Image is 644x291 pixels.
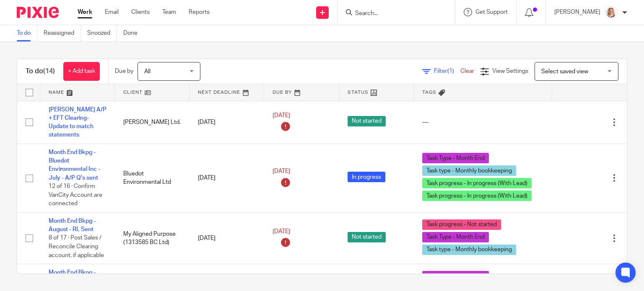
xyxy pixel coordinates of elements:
[422,165,516,176] span: Task type - Monthly bookkeeping
[422,118,544,126] div: ---
[354,10,430,18] input: Search
[26,67,55,76] h1: To do
[422,90,436,95] span: Tags
[422,245,516,255] span: Task type - Monthly bookkeeping
[162,8,176,16] a: Team
[554,8,600,16] p: [PERSON_NAME]
[78,8,92,16] a: Work
[447,68,454,74] span: (1)
[115,67,133,75] p: Due by
[63,62,100,81] a: + Add task
[49,218,96,232] a: Month End Bkpg - August - RL Sent
[123,25,144,41] a: Done
[190,144,264,212] td: [DATE]
[49,235,104,258] span: 8 of 17 · Post Sales / Reconcile Clearing account, if applicable
[17,25,37,41] a: To do
[87,25,117,41] a: Snoozed
[115,101,190,144] td: [PERSON_NAME] Ltd.
[49,149,100,181] a: Month End Bkpg - Bluedot Environmental Inc - July - A/P Q's sent
[434,68,460,74] span: Filter
[422,178,532,188] span: Task progress - In progress (With Lead)
[43,68,55,75] span: (14)
[422,191,532,201] span: Task progress - In progress (With Lead)
[273,113,290,118] span: [DATE]
[348,172,385,182] span: In progress
[273,229,290,234] span: [DATE]
[422,232,489,242] span: Task Type - Month End
[605,6,618,19] img: Screenshot%202025-09-16%20114050.png
[475,9,508,15] span: Get Support
[273,168,290,174] span: [DATE]
[422,153,489,163] span: Task Type - Month End
[541,69,588,75] span: Select saved view
[49,107,106,138] a: [PERSON_NAME] A/P + EFT Clearing- Update to match statements
[190,212,264,264] td: [DATE]
[422,219,501,230] span: Task progress - Not started
[105,8,119,16] a: Email
[422,271,489,281] span: Task Type - Month End
[348,116,386,126] span: Not started
[115,144,190,212] td: Bluedot Environmental Ltd
[144,69,151,75] span: All
[49,270,96,284] a: Month End Bkpg - August
[348,232,386,242] span: Not started
[189,8,210,16] a: Reports
[460,68,474,74] a: Clear
[49,183,102,206] span: 12 of 16 · Confirm VanCity Account are connected
[492,68,528,74] span: View Settings
[17,7,59,18] img: Pixie
[131,8,150,16] a: Clients
[190,101,264,144] td: [DATE]
[44,25,81,41] a: Reassigned
[115,212,190,264] td: My Aligned Purpose (1313585 BC Ltd)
